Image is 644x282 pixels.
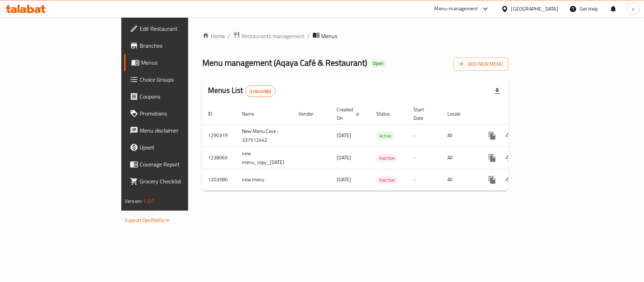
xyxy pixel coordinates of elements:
[408,147,442,169] td: -
[141,58,223,67] span: Menus
[208,110,221,118] span: ID
[454,58,509,71] button: Add New Menu
[236,147,293,169] td: new menu_copy_[DATE]
[140,160,223,169] span: Coverage Report
[484,149,501,166] button: more
[124,173,229,190] a: Grocery Checklist
[140,41,223,50] span: Branches
[124,122,229,139] a: Menu disclaimer
[140,126,223,135] span: Menu disclaimer
[408,169,442,190] td: -
[478,103,557,125] th: Actions
[202,31,509,41] nav: breadcrumb
[208,85,275,97] h2: Menus List
[484,127,501,144] button: more
[245,86,276,97] div: Total records count
[376,110,399,118] span: Status
[632,5,634,13] span: s
[236,169,293,190] td: new menu
[408,124,442,147] td: -
[370,60,386,66] span: Open
[124,139,229,156] a: Upsell
[245,88,275,95] span: 3 record(s)
[140,109,223,118] span: Promotions
[124,37,229,54] a: Branches
[435,5,478,13] div: Menu-management
[442,147,478,169] td: All
[125,196,142,206] span: Version:
[307,32,310,40] li: /
[233,31,304,41] a: Restaurants management
[124,88,229,105] a: Coupons
[447,110,470,118] span: Locale
[376,131,394,140] div: Active
[459,60,503,69] span: Add New Menu
[337,131,351,140] span: [DATE]
[337,153,351,162] span: [DATE]
[511,5,558,13] div: [GEOGRAPHIC_DATA]
[125,208,157,218] span: Get support on:
[321,32,337,40] span: Menus
[140,75,223,84] span: Choice Groups
[140,24,223,33] span: Edit Restaurant
[242,32,304,40] span: Restaurants management
[376,132,394,140] span: Active
[442,124,478,147] td: All
[489,83,506,100] div: Export file
[337,105,362,122] span: Created On
[337,175,351,184] span: [DATE]
[228,32,230,40] li: /
[442,169,478,190] td: All
[236,124,293,147] td: New Menu Case : 337512442
[143,196,154,206] span: 1.0.0
[140,177,223,186] span: Grocery Checklist
[501,127,518,144] button: Change Status
[202,55,367,71] span: Menu management ( Aqaya Café & Restaurant )
[376,154,398,162] span: Inactive
[124,20,229,37] a: Edit Restaurant
[202,103,557,191] table: enhanced table
[501,149,518,166] button: Change Status
[242,110,263,118] span: Name
[413,105,433,122] span: Start Date
[124,156,229,173] a: Coverage Report
[370,59,386,68] div: Open
[140,92,223,101] span: Coupons
[125,216,170,225] a: Support.OpsPlatform
[124,54,229,71] a: Menus
[501,171,518,188] button: Change Status
[298,110,323,118] span: Vendor
[484,171,501,188] button: more
[124,105,229,122] a: Promotions
[376,176,398,184] span: Inactive
[140,143,223,152] span: Upsell
[124,71,229,88] a: Choice Groups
